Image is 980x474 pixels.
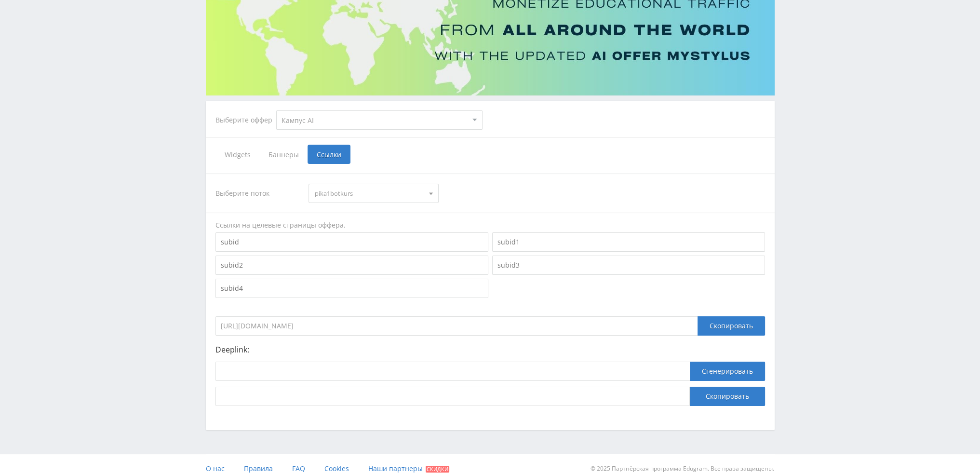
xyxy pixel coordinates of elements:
span: Widgets [215,145,259,164]
button: Сгенерировать [690,362,765,381]
button: Скопировать [690,387,765,406]
span: Ссылки [308,145,350,164]
input: subid3 [492,256,765,275]
span: Наши партнеры [368,464,423,473]
span: pika1botkurs [315,184,424,203]
div: Скопировать [698,316,765,336]
span: FAQ [292,464,305,473]
input: subid4 [215,279,488,298]
div: Выберите оффер [215,116,276,124]
p: Deeplink: [215,345,765,354]
div: Ссылки на целевые страницы оффера. [215,220,765,230]
div: Выберите поток [215,184,299,203]
input: subid1 [492,232,765,252]
input: subid2 [215,256,488,275]
input: subid [215,232,488,252]
span: Cookies [324,464,349,473]
span: Правила [244,464,273,473]
span: Скидки [426,466,449,473]
span: О нас [206,464,225,473]
span: Баннеры [259,145,308,164]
